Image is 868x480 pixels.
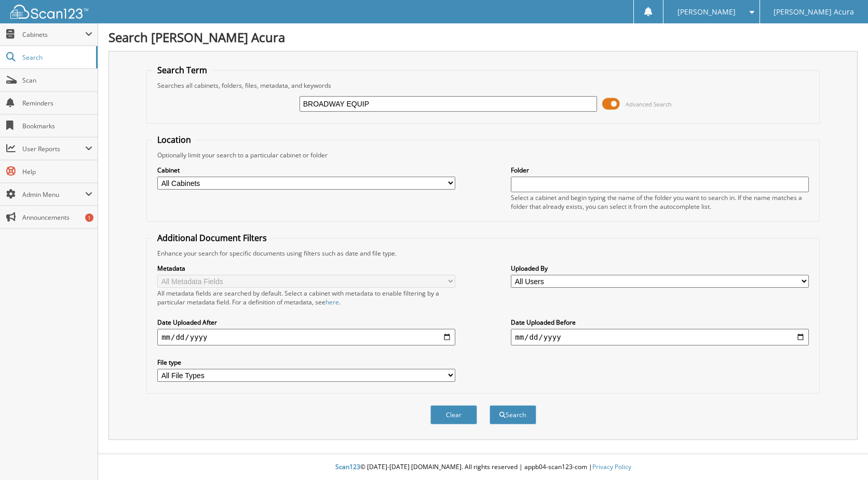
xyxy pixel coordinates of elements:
legend: Search Term [152,64,212,76]
input: end [511,329,809,345]
legend: Additional Document Filters [152,232,272,244]
span: Advanced Search [626,100,672,108]
a: here [325,298,339,306]
span: [PERSON_NAME] [677,9,736,15]
span: Cabinets [22,30,85,39]
label: Uploaded By [511,264,809,273]
div: Optionally limit your search to a particular cabinet or folder [152,151,814,159]
span: Announcements [22,213,92,222]
span: Help [22,167,92,176]
span: Admin Menu [22,190,85,199]
label: File type [157,358,455,367]
span: Scan123 [335,462,360,471]
span: Search [22,53,91,62]
label: Metadata [157,264,455,273]
a: Privacy Policy [592,462,631,471]
div: All metadata fields are searched by default. Select a cabinet with metadata to enable filtering b... [157,289,455,306]
span: User Reports [22,144,85,153]
label: Cabinet [157,166,455,175]
input: start [157,329,455,345]
label: Date Uploaded Before [511,318,809,327]
span: Reminders [22,99,92,108]
img: scan123-logo-white.svg [10,5,88,19]
h1: Search [PERSON_NAME] Acura [108,29,858,46]
legend: Location [152,134,196,145]
label: Folder [511,166,809,175]
div: Select a cabinet and begin typing the name of the folder you want to search in. If the name match... [511,193,809,211]
span: Bookmarks [22,122,92,130]
div: Searches all cabinets, folders, files, metadata, and keywords [152,81,814,90]
span: [PERSON_NAME] Acura [774,9,854,15]
div: Enhance your search for specific documents using filters such as date and file type. [152,249,814,258]
span: Scan [22,76,92,85]
button: Clear [430,405,477,424]
button: Search [490,405,536,424]
div: © [DATE]-[DATE] [DOMAIN_NAME]. All rights reserved | appb04-scan123-com | [98,455,868,480]
div: 1 [85,214,93,222]
label: Date Uploaded After [157,318,455,327]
